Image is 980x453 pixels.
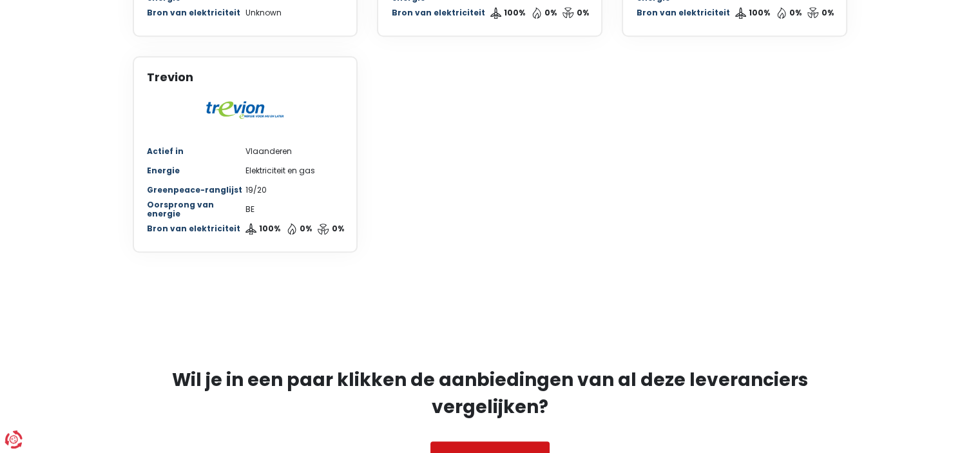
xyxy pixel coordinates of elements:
[147,200,245,219] div: Oorsprong van energie
[490,7,524,19] button: 100%
[245,186,343,195] div: 19/20
[206,101,283,119] img: Trevion
[245,147,343,156] div: Vlaanderen
[147,70,344,84] div: Trevion
[147,186,245,195] div: Greenpeace-ranglijst
[391,8,490,17] div: Bron van elektriciteit
[318,223,343,235] button: 0%
[245,205,343,214] div: BE
[286,223,312,235] button: 0%
[531,7,557,19] button: 0%
[245,223,280,235] button: 100%
[245,166,343,175] div: Elektriciteit en gas
[562,7,588,19] button: 0%
[735,7,769,19] button: 100%
[147,147,245,156] div: Actief in
[807,7,833,19] button: 0%
[147,166,245,175] div: Energie
[776,7,802,19] button: 0%
[147,224,245,233] div: Bron van elektriciteit
[133,367,848,421] h2: Wil je in een paar klikken de aanbiedingen van al deze leveranciers vergelijken?
[636,8,735,17] div: Bron van elektriciteit
[147,8,245,17] div: Bron van elektriciteit
[245,8,343,17] div: Unknown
